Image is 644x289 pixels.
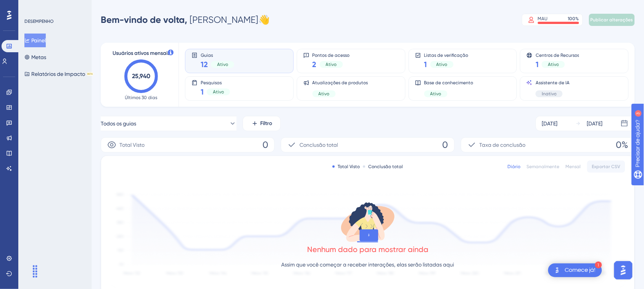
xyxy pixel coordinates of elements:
[31,54,46,60] font: Metas
[548,62,559,67] font: Ativo
[612,259,635,282] iframe: Iniciador do Assistente de IA do UserGuiding
[565,267,596,273] font: Comece já!
[71,5,73,9] font: 3
[312,60,317,69] font: 2
[213,89,224,95] font: Ativo
[201,80,222,85] font: Pesquisas
[101,14,187,25] font: Bem-vindo de volta,
[119,142,145,148] font: Total Visto
[424,80,473,85] font: Base de conhecimento
[312,53,350,58] font: Pontos de acesso
[312,80,368,85] font: Atualizações de produtos
[443,140,448,150] font: 0
[542,91,557,96] font: Inativo
[24,19,54,24] font: DESEMPENHO
[101,120,136,127] font: Todos os guias
[548,263,602,277] div: Abra a lista de verificação Comece!, módulos restantes: 1
[319,91,330,96] font: Ativo
[31,71,85,77] font: Relatórios de Impacto
[538,16,548,21] font: MAU
[536,53,579,58] font: Centros de Recursos
[424,53,469,58] font: Listas de verificação
[589,14,635,26] button: Publicar alterações
[508,164,521,169] font: Diário
[369,164,403,169] font: Conclusão total
[307,245,428,254] font: Nenhum dado para mostrar ainda
[591,17,633,22] font: Publicar alterações
[243,116,281,131] button: Filtro
[101,116,237,131] button: Todos os guias
[424,60,427,69] font: 1
[217,62,228,67] font: Ativo
[527,164,560,169] font: Semanalmente
[29,260,41,283] div: Arrastar
[592,164,621,169] font: Exportar CSV
[536,60,539,69] font: 1
[31,37,46,43] font: Painel
[299,142,338,148] font: Conclusão total
[24,50,46,64] button: Metas
[190,14,258,25] font: [PERSON_NAME]
[480,142,526,148] font: Taxa de conclusão
[282,262,454,268] font: Assim que você começar a receber interações, elas serão listadas aqui
[436,62,448,67] font: Ativo
[201,87,204,96] font: 1
[258,14,270,25] font: 👋
[616,140,628,150] font: 0%
[326,62,337,67] font: Ativo
[87,72,93,75] font: BETA
[18,3,66,9] font: Precisar de ajuda?
[201,60,208,69] font: 12
[24,34,46,47] button: Painel
[430,91,441,96] font: Ativo
[566,164,581,169] font: Mensal
[587,120,603,127] font: [DATE]
[536,80,570,85] font: Assistente de IA
[568,16,576,21] font: 100
[261,120,272,127] font: Filtro
[338,164,360,169] font: Total Visto
[262,140,268,150] font: 0
[201,53,213,58] font: Guias
[587,161,625,173] button: Exportar CSV
[113,50,170,56] font: Usuários ativos mensais
[576,16,579,21] font: %
[542,120,558,127] font: [DATE]
[125,95,158,100] font: Últimos 30 dias
[132,72,150,80] text: 25,940
[597,263,600,267] font: 1
[553,266,562,275] img: imagem-do-lançador-texto-alternativo
[24,67,93,81] button: Relatórios de ImpactoBETA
